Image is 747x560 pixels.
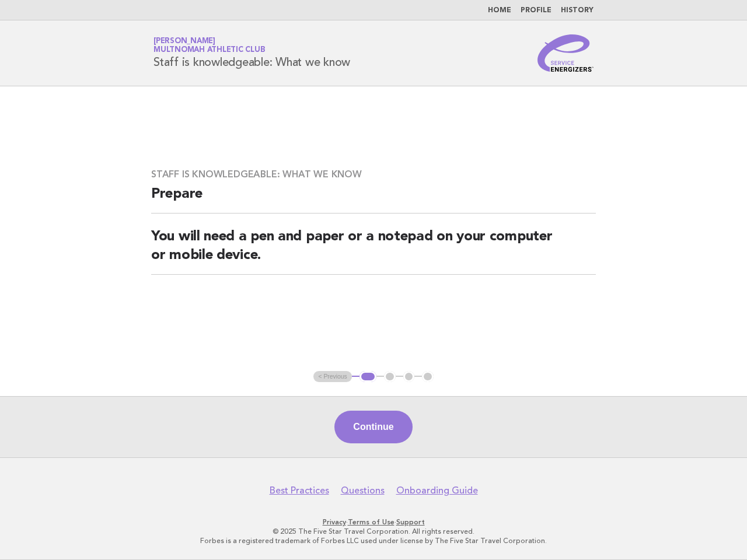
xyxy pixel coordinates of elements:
img: Service Energizers [537,34,594,72]
p: Forbes is a registered trademark of Forbes LLC used under license by The Five Star Travel Corpora... [16,536,731,545]
a: Terms of Use [348,518,395,526]
h2: Prepare [151,185,596,213]
a: Onboarding Guide [396,485,478,496]
a: Home [488,7,511,14]
p: © 2025 The Five Star Travel Corporation. All rights reserved. [16,527,731,536]
a: Questions [341,485,385,496]
h3: Staff is knowledgeable: What we know [151,169,596,180]
span: Multnomah Athletic Club [153,47,265,54]
a: History [561,7,594,14]
a: [PERSON_NAME]Multnomah Athletic Club [153,37,265,54]
a: Profile [521,7,551,14]
a: Privacy [323,518,346,526]
a: Best Practices [270,485,329,496]
button: Continue [334,411,412,443]
p: · · [16,517,731,527]
h2: You will need a pen and paper or a notepad on your computer or mobile device. [151,228,596,275]
button: 1 [359,371,376,383]
h1: Staff is knowledgeable: What we know [153,38,350,68]
a: Support [396,518,425,526]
